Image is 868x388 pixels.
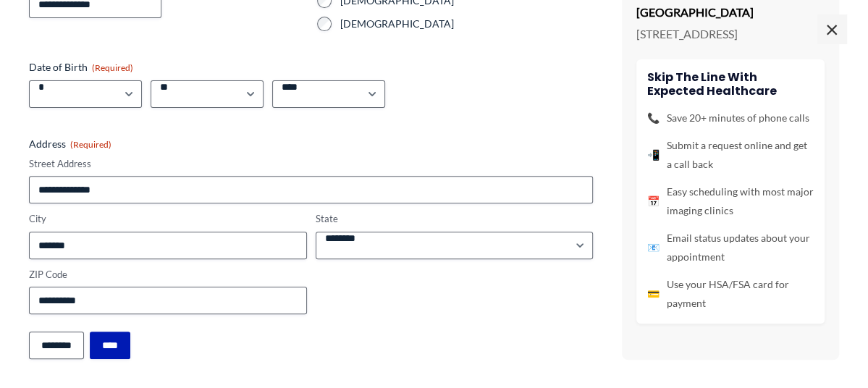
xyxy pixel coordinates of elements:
[817,14,846,43] span: ×
[647,69,814,97] h4: Skip the line with Expected Healthcare
[29,157,593,171] label: Street Address
[340,17,594,31] label: [DEMOGRAPHIC_DATA]
[647,284,660,303] span: 💳
[647,191,660,210] span: 📅
[647,108,660,127] span: 📞
[647,135,814,173] li: Submit a request online and get a call back
[647,145,660,164] span: 📲
[29,212,307,226] label: City
[29,137,111,151] legend: Address
[647,182,814,219] li: Easy scheduling with most major imaging clinics
[70,139,111,150] span: (Required)
[647,108,814,127] li: Save 20+ minutes of phone calls
[636,22,825,44] p: [STREET_ADDRESS]
[29,60,133,75] legend: Date of Birth
[92,62,133,73] span: (Required)
[647,274,814,312] li: Use your HSA/FSA card for payment
[647,237,660,256] span: 📧
[29,268,307,282] label: ZIP Code
[316,212,594,226] label: State
[647,228,814,266] li: Email status updates about your appointment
